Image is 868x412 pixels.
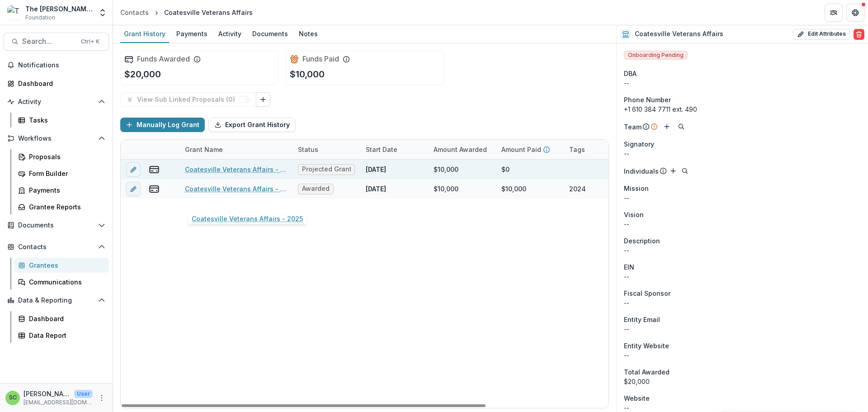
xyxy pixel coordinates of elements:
[624,122,642,132] p: Team
[96,4,109,22] button: Open entity switcher
[14,149,109,164] a: Proposals
[624,139,654,149] span: Signatory
[846,4,864,22] button: Get Help
[360,140,428,159] div: Start Date
[496,140,564,159] div: Amount Paid
[854,29,864,40] button: Delete
[4,240,109,254] button: Open Contacts
[295,27,321,40] div: Notes
[569,184,586,194] div: 2024
[117,6,152,19] a: Contacts
[14,113,109,128] a: Tasks
[126,162,141,177] button: edit
[624,298,861,308] div: --
[120,92,256,107] button: View Sub Linked Proposals (0)
[29,260,102,270] div: Grantees
[22,37,75,46] span: Search...
[137,96,239,104] p: View Sub Linked Proposals ( 0 )
[366,165,386,174] p: [DATE]
[624,219,861,229] p: --
[825,4,843,22] button: Partners
[793,29,850,40] button: Edit Attributes
[564,140,632,159] div: Tags
[179,140,292,159] div: Grant Name
[173,25,211,43] a: Payments
[624,149,861,158] div: --
[24,398,93,407] p: [EMAIL_ADDRESS][DOMAIN_NAME]
[120,25,169,43] a: Grant History
[18,62,105,69] span: Notifications
[624,210,644,219] span: Vision
[120,27,169,40] div: Grant History
[18,135,94,142] span: Workflows
[117,6,256,19] nav: breadcrumb
[7,5,22,20] img: The Brunetti Foundation
[14,258,109,273] a: Grantees
[208,118,296,132] button: Export Grant History
[428,140,496,159] div: Amount Awarded
[9,395,17,401] div: Sonia Cavalli
[185,184,287,194] a: Coatesville Veterans Affairs - General Px Needs/Medical Center (#542)-2024
[624,341,669,350] span: Entity Website
[249,25,292,43] a: Documents
[635,30,723,38] h2: Coatesville Veterans Affairs
[624,377,861,386] div: $20,000
[624,289,670,298] span: Fiscal Sponsor
[624,95,671,104] span: Phone Number
[501,184,526,194] div: $10,000
[302,166,351,173] span: Projected Grants
[29,185,102,195] div: Payments
[126,182,141,196] button: edit
[4,76,109,91] a: Dashboard
[149,184,160,194] button: view-payments
[18,222,94,229] span: Documents
[215,27,245,40] div: Activity
[29,169,102,178] div: Form Builder
[624,78,861,88] div: --
[564,145,590,154] div: Tags
[4,293,109,308] button: Open Data & Reporting
[120,8,149,17] div: Contacts
[29,202,102,212] div: Grantee Reports
[14,166,109,181] a: Form Builder
[18,98,94,106] span: Activity
[29,277,102,287] div: Communications
[624,236,660,246] span: Description
[295,25,321,43] a: Notes
[624,69,637,78] span: DBA
[14,183,109,198] a: Payments
[4,58,109,72] button: Notifications
[624,193,861,203] p: --
[120,118,205,132] button: Manually Log Grant
[624,51,688,60] span: Onboarding Pending
[292,140,360,159] div: Status
[4,131,109,146] button: Open Workflows
[25,4,93,14] div: The [PERSON_NAME] Foundation
[624,350,861,360] div: --
[18,297,94,304] span: Data & Reporting
[29,314,102,323] div: Dashboard
[14,311,109,326] a: Dashboard
[164,8,253,17] div: Coatesville Veterans Affairs
[25,14,55,22] span: Foundation
[149,164,160,175] button: view-payments
[679,166,690,176] button: Search
[14,199,109,214] a: Grantee Reports
[434,184,458,194] div: $10,000
[18,79,102,88] div: Dashboard
[624,104,861,114] div: +1 610 384 7711 ext. 490
[668,166,679,176] button: Add
[624,262,634,272] p: EIN
[185,165,287,174] a: Coatesville Veterans Affairs - 2025
[137,55,190,63] h2: Funds Awarded
[18,243,94,251] span: Contacts
[292,145,324,154] div: Status
[624,246,861,255] p: --
[501,165,509,174] div: $0
[624,166,659,176] p: Individuals
[4,95,109,109] button: Open Activity
[4,33,109,51] button: Search...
